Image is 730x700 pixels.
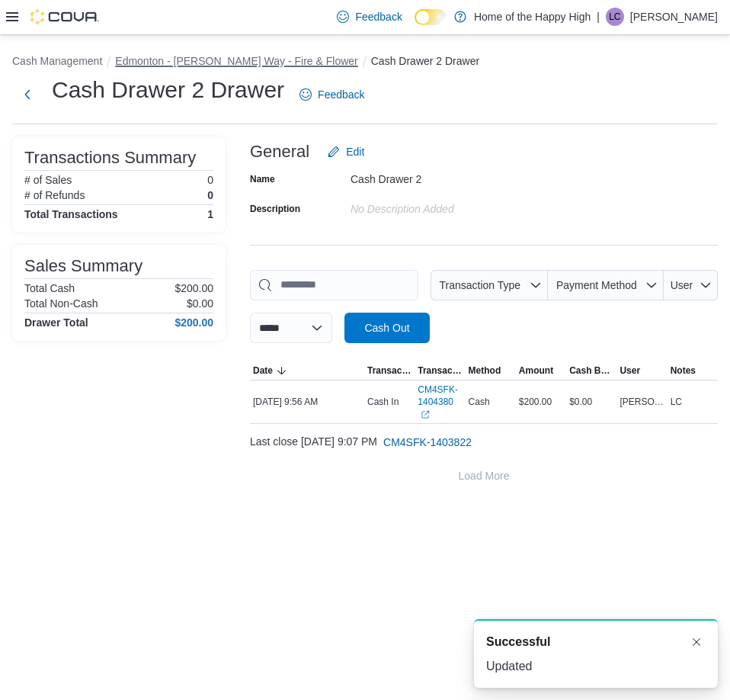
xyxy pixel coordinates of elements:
[12,53,718,72] nav: An example of EuiBreadcrumbs
[469,396,490,408] span: Cash
[548,270,664,300] button: Payment Method
[569,364,613,377] span: Cash Back
[671,279,693,291] span: User
[250,203,300,215] label: Description
[250,427,718,458] div: Last close [DATE] 9:07 PM
[364,320,409,336] span: Cash Out
[250,143,309,161] h3: General
[415,361,465,380] button: Transaction #
[421,410,430,419] svg: External link
[418,384,462,420] a: CM4SFK-1404380External link
[377,427,478,458] button: CM4SFK-1403822
[566,361,616,380] button: Cash Back
[24,208,118,220] h4: Total Transactions
[609,8,620,26] span: LC
[664,270,718,300] button: User
[415,9,447,25] input: Dark Mode
[207,208,213,220] h4: 1
[616,361,667,380] button: User
[469,364,501,377] span: Method
[322,136,370,167] button: Edit
[671,364,696,377] span: Notes
[24,149,196,167] h3: Transactions Summary
[346,144,364,159] span: Edit
[620,364,640,377] span: User
[318,87,364,102] span: Feedback
[24,316,88,329] h4: Drawer Total
[250,173,275,185] label: Name
[207,189,213,201] p: 0
[556,279,637,291] span: Payment Method
[293,79,370,110] a: Feedback
[30,9,99,24] img: Cova
[12,79,43,110] button: Next
[415,25,415,26] span: Dark Mode
[24,174,72,186] h6: # of Sales
[331,2,408,32] a: Feedback
[606,8,624,26] div: Lucas Crilley
[355,9,402,24] span: Feedback
[250,393,364,411] div: [DATE] 9:56 AM
[516,361,566,380] button: Amount
[597,8,600,26] p: |
[486,633,550,651] span: Successful
[250,270,418,300] input: This is a search bar. As you type, the results lower in the page will automatically filter.
[519,396,552,408] span: $200.00
[371,55,479,67] button: Cash Drawer 2 Drawer
[250,361,364,380] button: Date
[431,270,548,300] button: Transaction Type
[367,396,399,408] p: Cash In
[486,657,706,676] div: Updated
[250,461,718,491] button: Load More
[24,257,142,275] h3: Sales Summary
[187,297,213,310] p: $0.00
[459,468,510,483] span: Load More
[418,364,462,377] span: Transaction #
[630,8,718,26] p: [PERSON_NAME]
[519,364,553,377] span: Amount
[24,297,98,310] h6: Total Non-Cash
[351,167,555,185] div: Cash Drawer 2
[24,282,75,294] h6: Total Cash
[439,279,520,291] span: Transaction Type
[566,393,616,411] div: $0.00
[207,174,213,186] p: 0
[620,396,664,408] span: [PERSON_NAME]
[668,361,718,380] button: Notes
[174,316,213,329] h4: $200.00
[364,361,415,380] button: Transaction Type
[351,197,555,215] div: No Description added
[253,364,273,377] span: Date
[344,313,430,343] button: Cash Out
[52,75,284,105] h1: Cash Drawer 2 Drawer
[383,435,472,450] span: CM4SFK-1403822
[486,633,706,651] div: Notification
[671,396,682,408] span: LC
[687,633,706,651] button: Dismiss toast
[115,55,357,67] button: Edmonton - [PERSON_NAME] Way - Fire & Flower
[474,8,591,26] p: Home of the Happy High
[12,55,102,67] button: Cash Management
[466,361,516,380] button: Method
[24,189,85,201] h6: # of Refunds
[367,364,411,377] span: Transaction Type
[174,282,213,294] p: $200.00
